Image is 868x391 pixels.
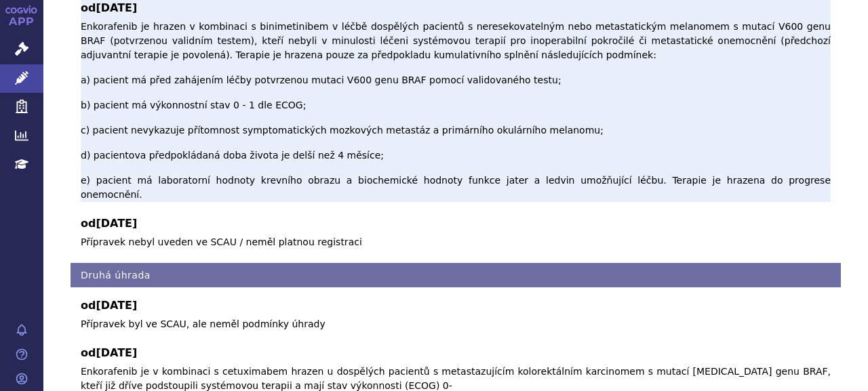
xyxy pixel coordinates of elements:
p: Přípravek byl ve SCAU, ale neměl podmínky úhrady [81,317,831,331]
b: od [81,297,831,314]
p: Přípravek nebyl uveden ve SCAU / neměl platnou registraci [81,235,831,249]
span: [DATE] [96,299,137,312]
span: [DATE] [96,1,137,14]
b: od [81,215,831,232]
span: [DATE] [96,217,137,230]
span: [DATE] [96,346,137,359]
h4: Druhá úhrada [71,263,841,288]
p: Enkorafenib je hrazen v kombinaci s binimetinibem v léčbě dospělých pacientů s neresekovatelným n... [81,20,831,202]
b: od [81,345,831,361]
